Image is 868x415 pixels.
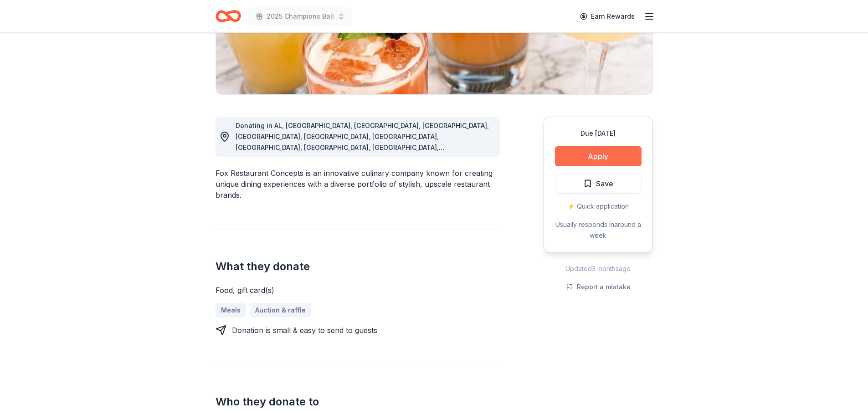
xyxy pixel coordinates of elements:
[248,7,352,26] button: 2025 Champions Ball
[250,303,311,318] a: Auction & raffle
[216,285,500,296] div: Food, gift card(s)
[216,5,241,27] a: Home
[216,303,246,318] a: Meals
[555,201,642,212] div: ⚡️ Quick application
[216,168,500,200] div: Fox Restaurant Concepts is an innovative culinary company known for creating unique dining experi...
[216,259,500,274] h2: What they donate
[555,174,642,194] button: Save
[236,122,489,173] span: Donating in AL, [GEOGRAPHIC_DATA], [GEOGRAPHIC_DATA], [GEOGRAPHIC_DATA], [GEOGRAPHIC_DATA], [GEOG...
[232,325,377,336] div: Donation is small & easy to send to guests
[555,128,642,139] div: Due [DATE]
[596,178,613,190] span: Save
[216,395,500,409] h2: Who they donate to
[566,282,631,292] button: Report a mistake
[555,146,642,166] button: Apply
[555,219,642,241] div: Usually responds in around a week
[267,11,334,22] span: 2025 Champions Ball
[544,263,653,274] div: Updated 3 months ago
[575,8,640,25] a: Earn Rewards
